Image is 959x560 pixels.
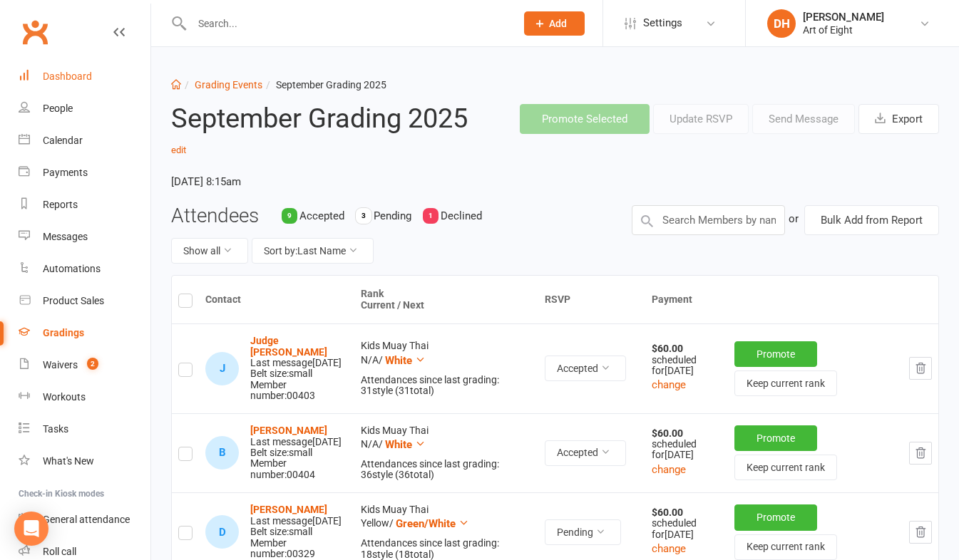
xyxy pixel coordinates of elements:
[734,455,837,480] button: Keep current rank
[250,504,348,559] div: Belt size: small Member number: 00329
[385,352,426,369] button: White
[43,295,104,306] div: Product Sales
[652,428,722,461] div: scheduled for [DATE]
[652,427,683,439] strong: $60.00
[789,205,799,232] div: or
[19,125,150,157] a: Calendar
[645,276,938,323] th: Payment
[545,440,626,466] button: Accepted
[652,376,686,393] button: change
[250,425,327,436] a: [PERSON_NAME]
[19,413,150,445] a: Tasks
[19,381,150,413] a: Workouts
[262,77,386,93] li: September Grading 2025
[652,507,683,518] strong: $60.00
[205,352,239,385] div: Judge Beldon
[354,413,538,492] td: Kids Muay Thai N/A /
[396,517,456,530] span: Green/White
[385,438,412,451] span: White
[43,167,88,178] div: Payments
[19,253,150,285] a: Automations
[282,208,297,224] div: 9
[252,238,374,264] button: Sort by:Last Name
[19,349,150,381] a: Waivers 2
[804,205,939,235] button: Bulk Add from Report
[396,515,469,532] button: Green/White
[188,14,506,33] input: Search...
[652,540,686,557] button: change
[19,93,150,125] a: People
[545,519,621,545] button: Pending
[767,9,796,38] div: DH
[19,445,150,477] a: What's New
[250,425,348,480] div: Belt size: small Member number: 00404
[643,7,682,39] span: Settings
[374,209,411,222] span: Pending
[250,437,348,447] div: Last message [DATE]
[652,461,686,478] button: change
[43,455,94,467] div: What's New
[803,24,884,36] div: Art of Eight
[43,514,130,525] div: General attendance
[250,504,327,515] a: [PERSON_NAME]
[19,285,150,317] a: Product Sales
[19,504,150,536] a: General attendance kiosk mode
[545,356,626,381] button: Accepted
[205,436,239,470] div: Bishop Beldon
[19,317,150,349] a: Gradings
[43,327,84,338] div: Gradings
[734,534,837,560] button: Keep current rank
[195,79,262,90] a: Grading Events
[171,104,478,169] h2: September Grading 2025
[652,343,683,354] strong: $60.00
[361,459,531,481] div: Attendances since last grading: 36 style ( 36 total)
[171,170,478,194] time: [DATE] 8:15am
[734,341,817,367] button: Promote
[361,538,531,560] div: Attendances since last grading: 18 style ( 18 total)
[250,336,348,401] div: Belt size: small Member number: 00403
[423,208,439,224] div: 1
[632,205,785,235] input: Search Members by name
[385,436,426,453] button: White
[652,343,722,376] div: scheduled for [DATE]
[43,391,86,403] div: Workouts
[43,263,101,274] div: Automations
[354,276,538,323] th: Rank Current / Next
[299,209,344,222] span: Accepted
[171,145,186,155] a: edit
[19,221,150,253] a: Messages
[250,335,327,357] a: Judge [PERSON_NAME]
[199,276,354,323] th: Contact
[803,11,884,24] div: [PERSON_NAME]
[205,515,239,549] div: Dominic Biggs
[538,276,645,323] th: RSVP
[43,359,78,370] div: Waivers
[43,135,83,146] div: Calendar
[361,375,531,397] div: Attendances since last grading: 31 style ( 31 total)
[734,504,817,530] button: Promote
[441,209,482,222] span: Declined
[524,11,585,36] button: Add
[17,14,53,50] a: Clubworx
[858,104,939,134] button: Export
[43,199,78,210] div: Reports
[43,71,92,82] div: Dashboard
[385,354,412,367] span: White
[14,512,48,546] div: Open Intercom Messenger
[43,103,73,114] div: People
[549,18,567,29] span: Add
[19,189,150,221] a: Reports
[652,507,722,540] div: scheduled for [DATE]
[171,205,259,227] h3: Attendees
[250,358,348,368] div: Last message [DATE]
[43,546,76,557] div: Roll call
[43,423,68,435] div: Tasks
[43,231,88,242] div: Messages
[354,323,538,413] td: Kids Muay Thai N/A /
[734,370,837,396] button: Keep current rank
[19,157,150,189] a: Payments
[87,358,98,370] span: 2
